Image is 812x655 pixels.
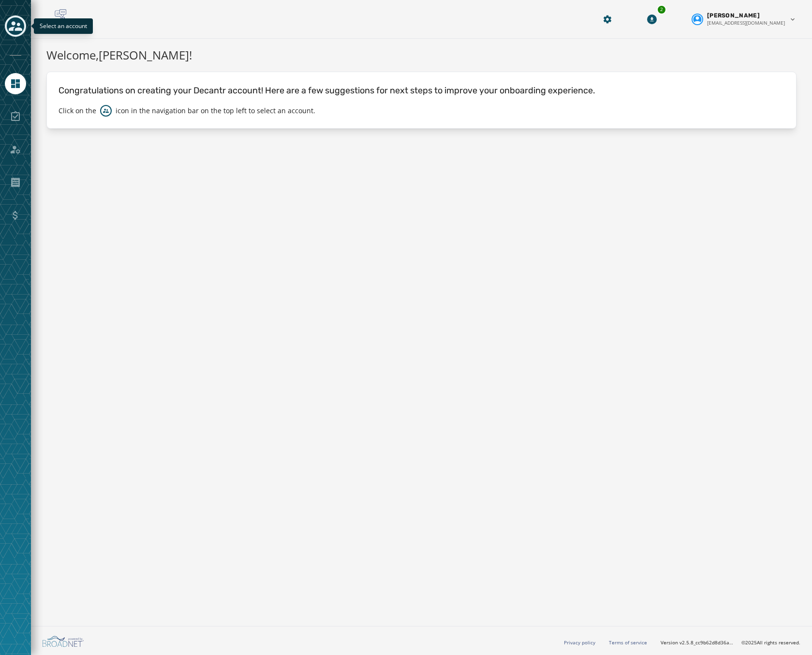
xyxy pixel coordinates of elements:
[46,46,797,64] h1: Welcome, [PERSON_NAME] !
[609,639,647,646] a: Terms of service
[688,8,800,30] button: User settings
[741,639,800,646] span: © 2025 All rights reserved.
[5,73,26,94] a: Navigate to Home
[679,639,734,646] span: v2.5.8_cc9b62d8d36ac40d66e6ee4009d0e0f304571100
[59,106,96,116] p: Click on the
[643,11,661,28] button: Download Menu
[116,106,315,116] p: icon in the navigation bar on the top left to select an account.
[5,15,26,37] button: Toggle account select drawer
[661,639,734,646] span: Version
[599,11,616,28] button: Manage global settings
[707,19,785,27] span: [EMAIL_ADDRESS][DOMAIN_NAME]
[40,22,87,30] span: Select an account
[564,639,595,646] a: Privacy policy
[707,12,760,19] span: [PERSON_NAME]
[657,5,666,15] div: 2
[59,84,784,97] p: Congratulations on creating your Decantr account! Here are a few suggestions for next steps to im...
